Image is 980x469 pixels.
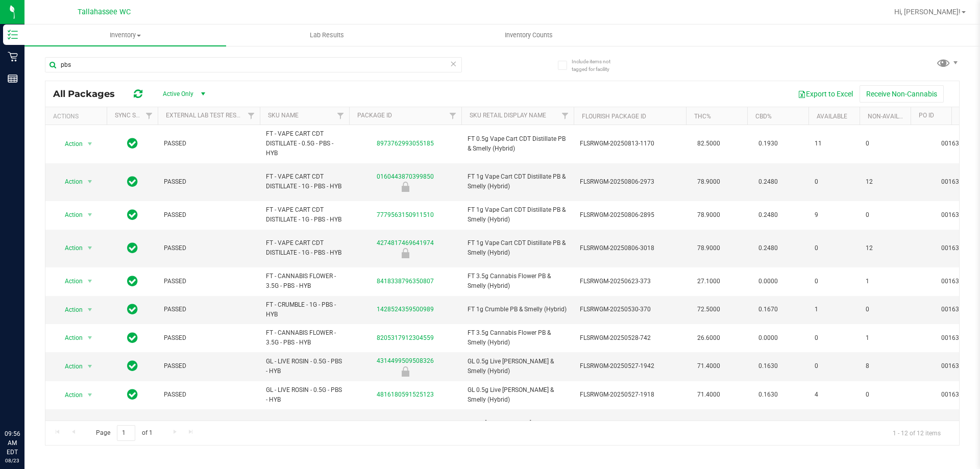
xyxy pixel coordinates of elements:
a: Package ID [357,112,392,119]
iframe: Resource center [10,387,41,418]
span: FLSRWGM-20250530-370 [580,305,680,314]
span: 8 [866,361,904,371]
span: FLSRWGM-20250813-1170 [580,139,680,149]
span: In Sync [127,208,138,222]
a: 00163461 [941,362,970,369]
a: 4816180591525123 [377,391,434,398]
span: FT 3.5g Cannabis Flower PB & Smelly (Hybrid) [468,328,568,348]
span: 78.9000 [692,175,725,189]
span: PASSED [164,277,254,286]
span: select [84,241,96,255]
span: In Sync [127,175,138,189]
a: Sync Status [115,112,154,119]
button: Export to Excel [791,85,860,103]
a: CBD% [755,113,772,120]
span: In Sync [127,302,138,316]
inline-svg: Retail [8,52,18,62]
a: Inventory Counts [428,24,629,46]
span: PASSED [164,305,254,314]
span: 0 [866,139,904,149]
a: Filter [445,107,461,125]
a: 00163487 [941,140,970,147]
span: 0 [866,305,904,314]
span: Inventory Counts [491,31,567,40]
span: Page of 1 [87,425,161,441]
span: 0.2480 [753,241,783,256]
span: FT 1g [PERSON_NAME] & Smelly (Hybrid) [468,418,568,438]
a: THC% [694,113,711,120]
span: Action [56,388,83,402]
p: 08/23 [5,457,20,464]
span: 0 [815,243,853,253]
span: PASSED [164,243,254,253]
span: PASSED [164,333,254,343]
span: 0.0000 [753,274,783,289]
a: 00163461 [941,391,970,398]
span: select [84,303,96,317]
span: 1 - 12 of 12 items [885,425,949,440]
span: FLSRWGM-20250528-742 [580,333,680,343]
a: Inventory [24,24,226,46]
span: In Sync [127,136,138,151]
span: 11 [815,139,853,149]
span: 12 [866,177,904,187]
a: 4274817469641974 [377,239,434,246]
span: Action [56,208,83,222]
a: SKU Name [268,112,299,119]
a: Filter [243,107,260,125]
a: PO ID [919,112,934,119]
span: Lab Results [296,31,358,40]
a: Flourish Package ID [582,113,646,120]
a: 00163486 [941,211,970,218]
span: In Sync [127,387,138,402]
a: 00163471 [941,306,970,313]
a: 00163485 [941,178,970,185]
span: FT 1g Crumble PB & Smelly (Hybrid) [468,305,568,314]
span: In Sync [127,241,138,255]
a: 8418338796350807 [377,278,434,285]
span: 82.5000 [692,136,725,151]
span: select [84,359,96,374]
span: 27.1000 [692,274,725,289]
span: PASSED [164,390,254,400]
span: 1 [866,277,904,286]
a: 00163487 [941,334,970,341]
span: Tallahassee WC [78,8,131,16]
span: In Sync [127,274,138,288]
a: 4314499509508326 [377,357,434,364]
span: GL 0.5g Live [PERSON_NAME] & Smelly (Hybrid) [468,385,568,405]
span: 4 [815,390,853,400]
span: FT - VAPE CART CDT DISTILLATE - 1G - PBS - HYB [266,205,343,225]
span: select [84,331,96,345]
span: select [84,388,96,402]
span: Inventory [24,31,226,40]
span: 78.9000 [692,241,725,256]
button: Receive Non-Cannabis [860,85,944,103]
span: FT 3.5g Cannabis Flower PB & Smelly (Hybrid) [468,271,568,291]
span: FLSRWGM-20250806-3018 [580,243,680,253]
span: Include items not tagged for facility [572,58,623,73]
span: select [84,175,96,189]
span: Clear [450,57,457,70]
a: External Lab Test Result [166,112,246,119]
a: 0160443870399850 [377,173,434,180]
span: PASSED [164,139,254,149]
a: 00163487 [941,244,970,252]
span: Action [56,175,83,189]
span: Action [56,241,83,255]
span: 12 [866,243,904,253]
div: Newly Received [348,182,463,192]
p: 09:56 AM EDT [5,429,20,457]
a: Sku Retail Display Name [470,112,546,119]
span: FLSRWGM-20250623-373 [580,277,680,286]
span: In Sync [127,331,138,345]
inline-svg: Reports [8,73,18,84]
input: 1 [117,425,135,441]
span: 71.4000 [692,359,725,374]
span: GL 0.5g Live [PERSON_NAME] & Smelly (Hybrid) [468,357,568,376]
span: FT - CANNABIS FLOWER - 3.5G - PBS - HYB [266,328,343,348]
span: FT 1g Vape Cart CDT Distillate PB & Smelly (Hybrid) [468,238,568,258]
span: Action [56,331,83,345]
span: FT - VAPE CART CDT DISTILLATE - 1G - PBS - HYB [266,172,343,191]
span: select [84,208,96,222]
